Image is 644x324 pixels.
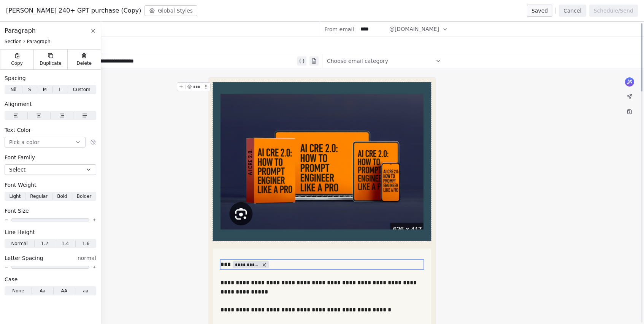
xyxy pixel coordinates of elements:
[389,25,439,33] span: @[DOMAIN_NAME]
[30,193,48,200] span: Regular
[12,287,24,294] span: None
[5,74,26,82] span: Spacing
[9,166,25,173] span: Select
[559,5,586,17] button: Cancel
[5,26,36,35] span: Paragraph
[41,240,48,247] span: 1.2
[40,60,61,66] span: Duplicate
[83,287,89,294] span: aa
[77,193,92,200] span: Bolder
[5,137,86,148] button: Pick a color
[325,26,356,33] span: From email:
[57,193,67,200] span: Bold
[6,6,141,15] span: [PERSON_NAME] 240+ GPT purchase (Copy)
[5,181,36,189] span: Font Weight
[11,60,23,66] span: Copy
[59,86,61,93] span: L
[11,240,27,247] span: Normal
[589,5,638,17] button: Schedule/Send
[27,38,51,45] span: Paragraph
[10,86,16,93] span: Nil
[73,86,90,93] span: Custom
[5,100,32,108] span: Alignment
[5,254,43,262] span: Letter Spacing
[77,60,92,66] span: Delete
[5,207,29,215] span: Font Size
[5,276,17,283] span: Case
[82,240,89,247] span: 1.6
[43,86,47,93] span: M
[5,228,35,236] span: Line Height
[5,38,22,45] span: Section
[61,287,67,294] span: AA
[5,126,31,134] span: Text Color
[327,57,388,65] span: Choose email category
[40,287,46,294] span: Aa
[62,240,69,247] span: 1.4
[527,5,552,17] button: Saved
[5,154,35,161] span: Font Family
[144,5,198,16] button: Global Styles
[78,254,96,262] span: normal
[28,86,31,93] span: S
[9,193,21,200] span: Light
